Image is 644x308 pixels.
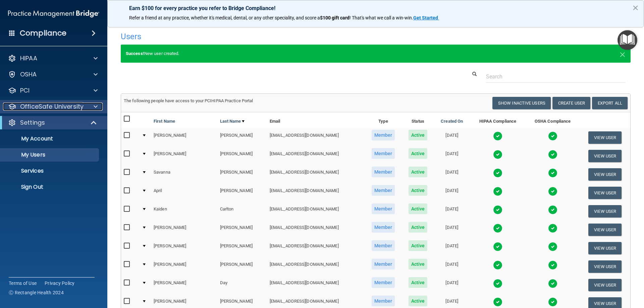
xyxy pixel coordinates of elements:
[20,119,45,127] p: Settings
[267,202,364,221] td: [EMAIL_ADDRESS][DOMAIN_NAME]
[493,187,502,196] img: tick.e7d51cea.svg
[129,5,622,11] p: Earn $100 for every practice you refer to Bridge Compliance!
[267,239,364,257] td: [EMAIL_ADDRESS][DOMAIN_NAME]
[493,150,502,159] img: tick.e7d51cea.svg
[493,168,502,178] img: tick.e7d51cea.svg
[434,184,470,202] td: [DATE]
[151,276,217,294] td: [PERSON_NAME]
[409,240,428,251] span: Active
[552,97,590,109] button: Create User
[493,131,502,141] img: tick.e7d51cea.svg
[151,128,217,147] td: [PERSON_NAME]
[434,276,470,294] td: [DATE]
[217,239,267,257] td: [PERSON_NAME]
[20,28,66,38] h4: Compliance
[588,150,622,162] button: View User
[151,184,217,202] td: April
[548,297,557,307] img: tick.e7d51cea.svg
[493,297,502,307] img: tick.e7d51cea.svg
[409,222,428,233] span: Active
[372,203,395,214] span: Member
[126,51,144,56] strong: Success!
[217,202,267,221] td: Carlton
[588,224,622,236] button: View User
[217,165,267,184] td: [PERSON_NAME]
[372,167,395,177] span: Member
[4,151,96,158] p: My Users
[8,54,98,62] a: HIPAA
[372,222,395,233] span: Member
[588,260,622,273] button: View User
[20,70,37,78] p: OSHA
[548,150,557,159] img: tick.e7d51cea.svg
[8,119,97,127] a: Settings
[409,203,428,214] span: Active
[320,15,350,20] strong: $100 gift card
[4,168,96,174] p: Services
[8,70,98,78] a: OSHA
[8,103,98,111] a: OfficeSafe University
[620,47,626,60] span: ×
[588,131,622,144] button: View User
[220,117,245,125] a: Last Name
[592,97,628,109] a: Export All
[409,259,428,269] span: Active
[267,257,364,276] td: [EMAIL_ADDRESS][DOMAIN_NAME]
[267,128,364,147] td: [EMAIL_ADDRESS][DOMAIN_NAME]
[151,165,217,184] td: Savanna
[548,168,557,178] img: tick.e7d51cea.svg
[151,147,217,165] td: [PERSON_NAME]
[20,86,30,95] p: PCI
[409,185,428,196] span: Active
[548,260,557,270] img: tick.e7d51cea.svg
[9,280,37,287] a: Terms of Use
[8,86,98,95] a: PCI
[588,187,622,199] button: View User
[364,112,402,128] th: Type
[20,103,84,111] p: OfficeSafe University
[620,50,626,58] button: Close
[548,187,557,196] img: tick.e7d51cea.svg
[493,260,502,270] img: tick.e7d51cea.svg
[434,147,470,165] td: [DATE]
[217,276,267,294] td: Day
[124,98,253,103] span: The following people have access to your PCIHIPAA Practice Portal
[409,277,428,288] span: Active
[548,131,557,141] img: tick.e7d51cea.svg
[151,202,217,221] td: Kaiden
[121,32,414,41] h4: Users
[129,15,320,20] span: Refer a friend at any practice, whether it's medical, dental, or any other speciality, and score a
[434,165,470,184] td: [DATE]
[588,205,622,218] button: View User
[441,117,463,125] a: Created On
[493,279,502,288] img: tick.e7d51cea.svg
[217,221,267,239] td: [PERSON_NAME]
[372,277,395,288] span: Member
[151,257,217,276] td: [PERSON_NAME]
[526,112,580,128] th: OSHA Compliance
[154,117,175,125] a: First Name
[8,7,99,20] img: PMB logo
[4,184,96,190] p: Sign Out
[372,240,395,251] span: Member
[434,221,470,239] td: [DATE]
[151,221,217,239] td: [PERSON_NAME]
[434,202,470,221] td: [DATE]
[267,221,364,239] td: [EMAIL_ADDRESS][DOMAIN_NAME]
[548,205,557,214] img: tick.e7d51cea.svg
[350,15,413,20] span: ! That's what we call a win-win.
[548,224,557,233] img: tick.e7d51cea.svg
[548,242,557,251] img: tick.e7d51cea.svg
[217,257,267,276] td: [PERSON_NAME]
[486,70,626,83] input: Search
[588,168,622,181] button: View User
[413,15,438,20] strong: Get Started
[493,205,502,214] img: tick.e7d51cea.svg
[372,185,395,196] span: Member
[372,296,395,306] span: Member
[409,296,428,306] span: Active
[45,280,75,287] a: Privacy Policy
[588,279,622,291] button: View User
[267,184,364,202] td: [EMAIL_ADDRESS][DOMAIN_NAME]
[151,239,217,257] td: [PERSON_NAME]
